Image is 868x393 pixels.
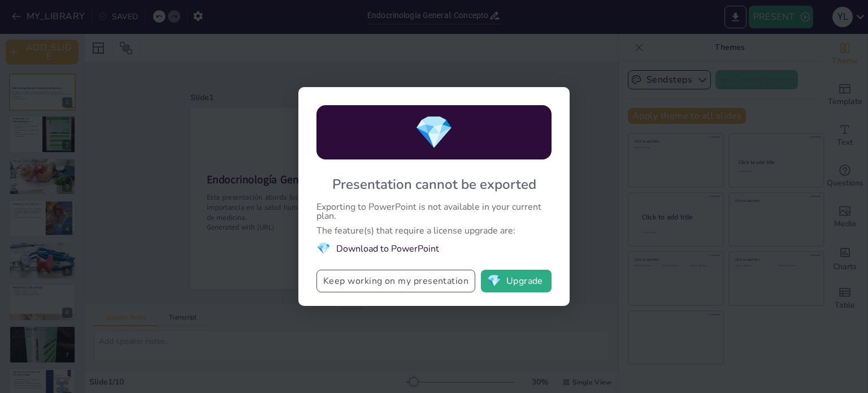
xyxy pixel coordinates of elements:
[414,111,454,154] span: diamond
[481,270,552,292] button: diamondUpgrade
[316,202,552,221] div: Exporting to PowerPoint is not available in your current plan.
[316,270,475,292] button: Keep working on my presentation
[487,275,501,287] span: diamond
[316,241,331,256] span: diamond
[316,226,552,235] div: The feature(s) that require a license upgrade are:
[332,175,536,193] div: Presentation cannot be exported
[316,241,552,256] li: Download to PowerPoint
